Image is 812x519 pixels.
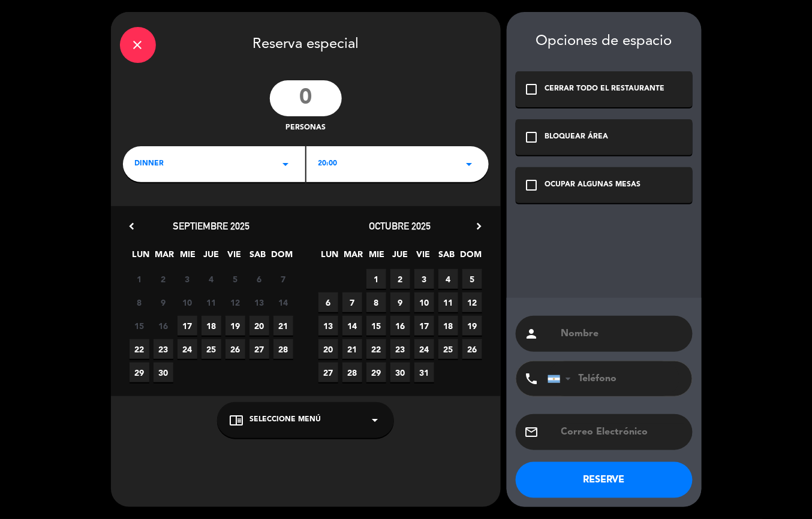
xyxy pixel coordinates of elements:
span: 9 [390,292,410,312]
span: 26 [462,339,482,359]
span: 24 [414,339,434,359]
span: 19 [225,316,245,336]
span: 19 [462,316,482,336]
span: 26 [225,339,245,359]
span: SAB [437,248,457,267]
i: chrome_reader_mode [229,413,243,427]
span: 20 [249,316,269,336]
span: JUE [390,248,410,267]
span: 7 [342,292,362,312]
span: MAR [344,248,363,267]
span: 13 [249,292,269,312]
span: 20:00 [318,158,338,170]
span: 3 [414,269,434,289]
input: 0 [270,80,342,116]
input: Correo Electrónico [560,424,684,440]
div: Reserva especial [111,12,501,74]
div: CERRAR TODO EL RESTAURANTE [545,83,665,95]
span: 10 [414,292,434,312]
i: close [131,38,145,52]
i: person [525,327,539,341]
span: 31 [414,363,434,382]
span: 16 [390,316,410,336]
span: DINNER [135,158,164,170]
span: 23 [154,339,173,359]
span: 21 [342,339,362,359]
i: arrow_drop_down [368,413,382,427]
span: 6 [249,269,269,289]
div: BLOQUEAR ÁREA [545,131,609,143]
span: VIE [225,248,245,267]
span: 30 [390,363,410,382]
i: email [525,425,539,439]
span: 2 [390,269,410,289]
span: 13 [318,316,338,336]
span: Seleccione Menú [249,414,321,426]
span: septiembre 2025 [173,220,249,232]
span: 8 [130,292,149,312]
i: arrow_drop_down [462,157,477,171]
span: 18 [202,316,221,336]
span: 27 [249,339,269,359]
div: OCUPAR ALGUNAS MESAS [545,179,641,191]
span: 28 [273,339,293,359]
input: Nombre [560,325,684,342]
span: 30 [154,363,173,382]
span: octubre 2025 [369,220,431,232]
span: 17 [414,316,434,336]
span: 10 [178,292,197,312]
span: 8 [366,292,386,312]
span: 23 [390,339,410,359]
span: MIE [367,248,387,267]
span: 21 [273,316,293,336]
span: 20 [318,339,338,359]
span: 18 [438,316,458,336]
i: check_box_outline_blank [525,178,539,192]
span: 7 [273,269,293,289]
span: VIE [414,248,434,267]
span: 14 [273,292,293,312]
span: 1 [130,269,149,289]
span: 12 [225,292,245,312]
span: 28 [342,363,362,382]
i: check_box_outline_blank [525,82,539,96]
span: 3 [178,269,197,289]
span: 29 [366,363,386,382]
div: Opciones de espacio [516,33,693,50]
span: 25 [438,339,458,359]
span: 6 [318,292,338,312]
span: 14 [342,316,362,336]
span: 12 [462,292,482,312]
input: Teléfono [548,361,679,396]
span: 5 [225,269,245,289]
i: phone [525,372,539,386]
span: 5 [462,269,482,289]
span: 11 [438,292,458,312]
span: 24 [178,339,197,359]
span: personas [285,122,326,134]
span: 4 [438,269,458,289]
div: Argentina: +54 [548,362,576,396]
span: 17 [178,316,197,336]
span: 4 [202,269,221,289]
span: 1 [366,269,386,289]
span: 2 [154,269,173,289]
span: 22 [130,339,149,359]
span: 16 [154,316,173,336]
i: chevron_left [126,220,139,233]
span: SAB [248,248,268,267]
i: arrow_drop_down [279,157,293,171]
span: 22 [366,339,386,359]
span: LUN [320,248,340,267]
span: DOM [272,248,291,267]
span: JUE [202,248,221,267]
span: 15 [366,316,386,336]
i: chevron_right [473,220,486,233]
button: RESERVE [516,462,693,498]
span: MIE [178,248,198,267]
span: MAR [155,248,175,267]
i: check_box_outline_blank [525,130,539,144]
span: 29 [130,363,149,382]
span: 11 [202,292,221,312]
span: DOM [461,248,480,267]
